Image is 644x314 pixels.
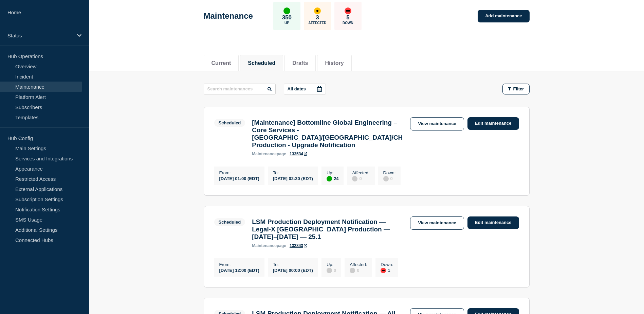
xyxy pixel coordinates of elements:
div: [DATE] 12:00 (EDT) [219,267,259,273]
p: Up : [327,170,338,175]
a: Edit maintenance [467,216,519,229]
button: All dates [284,84,326,94]
p: To : [273,170,313,175]
div: affected [314,7,321,14]
p: Down : [381,262,393,267]
p: Down [343,21,353,25]
a: View maintenance [410,216,464,230]
p: 5 [346,14,349,21]
div: disabled [350,268,355,273]
p: page [252,243,286,248]
div: Scheduled [219,220,241,225]
a: Edit maintenance [467,117,519,130]
p: To : [273,262,313,267]
div: [DATE] 02:30 (EDT) [273,175,313,181]
p: Up [284,21,289,25]
p: Affected [308,21,326,25]
button: Scheduled [248,60,275,66]
p: Affected : [350,262,367,267]
p: Affected : [352,170,369,175]
div: 1 [381,267,393,273]
div: up [327,176,332,181]
p: From : [219,170,259,175]
h1: Maintenance [204,11,253,21]
button: Current [211,60,231,66]
p: From : [219,262,259,267]
div: 0 [352,175,369,181]
button: Drafts [292,60,308,66]
p: Down : [383,170,396,175]
div: 0 [327,267,336,273]
div: up [283,7,290,14]
p: 350 [282,14,292,21]
div: [DATE] 01:00 (EDT) [219,175,259,181]
div: down [381,268,386,273]
p: Status [7,33,73,38]
h3: LSM Production Deployment Notification — Legal-X [GEOGRAPHIC_DATA] Production — [DATE]–[DATE] — 25.1 [252,218,403,241]
span: maintenance [252,152,277,156]
p: 3 [316,14,319,21]
span: Filter [513,86,524,91]
input: Search maintenances [204,84,276,94]
a: View maintenance [410,117,464,130]
div: down [345,7,351,14]
div: 0 [350,267,367,273]
a: 132843 [290,243,307,248]
div: [DATE] 00:00 (EDT) [273,267,313,273]
h3: [Maintenance] Bottomline Global Engineering – Core Services - [GEOGRAPHIC_DATA]/[GEOGRAPHIC_DATA]... [252,119,403,149]
div: 0 [383,175,396,181]
button: History [325,60,344,66]
div: disabled [383,176,389,181]
p: All dates [288,86,306,91]
p: page [252,152,286,156]
div: disabled [352,176,357,181]
p: Up : [327,262,336,267]
div: disabled [327,268,332,273]
div: Scheduled [219,120,241,125]
span: maintenance [252,243,277,248]
button: Filter [502,84,530,94]
a: Add maintenance [478,10,529,22]
div: 24 [327,175,338,181]
a: 133534 [290,152,307,156]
